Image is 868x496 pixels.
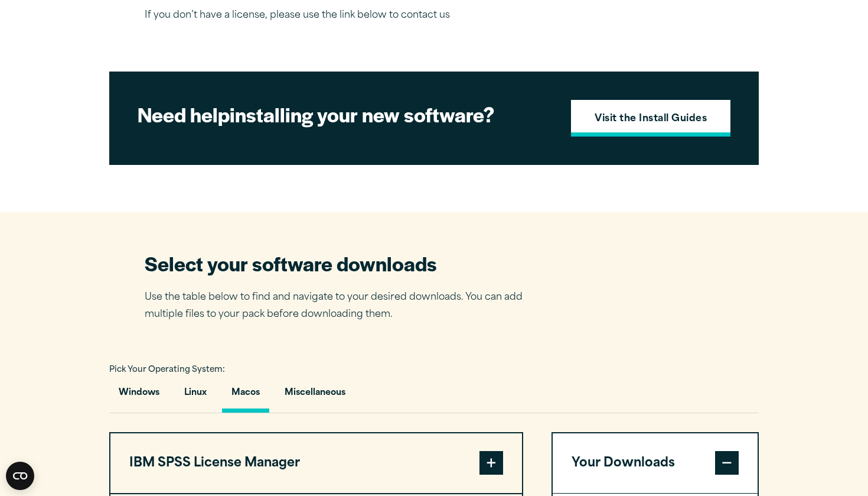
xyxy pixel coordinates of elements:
[595,112,707,127] strong: Visit the Install Guides
[145,7,558,24] p: If you don’t have a license, please use the link below to contact us
[553,433,758,494] button: Your Downloads
[138,100,230,128] strong: Need help
[145,289,540,323] p: Use the table below to find and navigate to your desired downloads. You can add multiple files to...
[222,379,269,413] button: Macos
[110,433,522,494] button: IBM SPSS License Manager
[175,379,216,413] button: Linux
[145,250,540,277] h2: Select your software downloads
[571,100,730,137] a: Visit the Install Guides
[109,366,225,374] span: Pick Your Operating System:
[6,462,34,490] button: Open CMP widget
[138,101,551,128] h2: installing your new software?
[275,379,355,413] button: Miscellaneous
[109,379,169,413] button: Windows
